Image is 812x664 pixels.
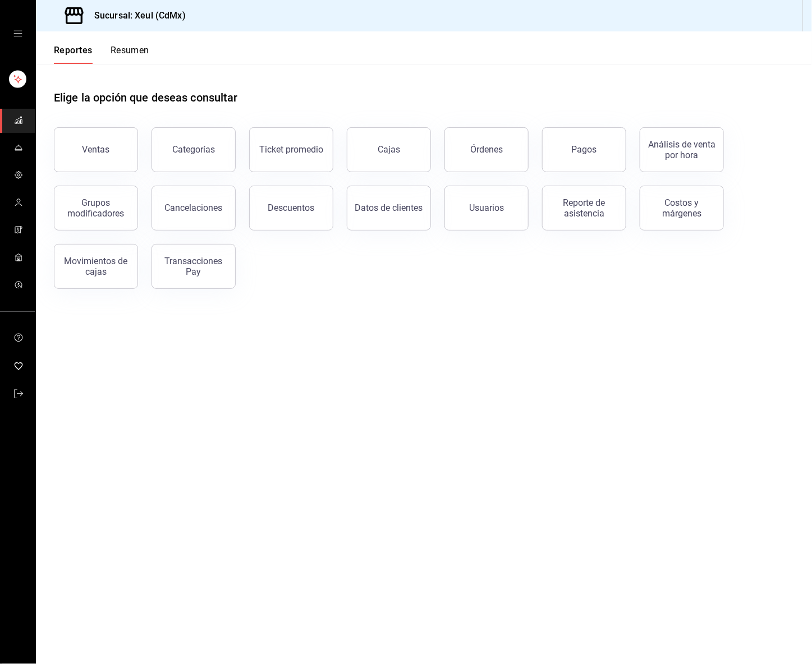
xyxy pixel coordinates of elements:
[54,127,138,172] button: Ventas
[259,144,323,155] div: Ticket promedio
[542,186,626,230] button: Reporte de asistencia
[54,45,149,64] div: navigation tabs
[640,186,724,230] button: Costos y márgenes
[165,202,223,213] div: Cancelaciones
[378,144,400,155] div: Cajas
[268,202,315,213] div: Descuentos
[347,127,431,172] button: Cajas
[249,127,333,172] button: Ticket promedio
[647,197,717,219] div: Costos y márgenes
[54,45,93,64] button: Reportes
[54,186,138,230] button: Grupos modificadores
[85,9,186,22] h3: Sucursal: Xeul (CdMx)
[54,89,238,106] h1: Elige la opción que deseas consultar
[444,127,529,172] button: Órdenes
[152,244,236,289] button: Transacciones Pay
[61,256,131,277] div: Movimientos de cajas
[542,127,626,172] button: Pagos
[111,45,149,64] button: Resumen
[549,197,619,219] div: Reporte de asistencia
[444,186,529,230] button: Usuarios
[249,186,333,230] button: Descuentos
[172,144,215,155] div: Categorías
[82,144,110,155] div: Ventas
[152,127,236,172] button: Categorías
[469,202,504,213] div: Usuarios
[159,256,228,277] div: Transacciones Pay
[355,202,423,213] div: Datos de clientes
[54,244,138,289] button: Movimientos de cajas
[152,186,236,230] button: Cancelaciones
[61,197,131,219] div: Grupos modificadores
[470,144,503,155] div: Órdenes
[572,144,597,155] div: Pagos
[13,29,22,38] button: open drawer
[647,139,717,160] div: Análisis de venta por hora
[347,186,431,230] button: Datos de clientes
[640,127,724,172] button: Análisis de venta por hora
